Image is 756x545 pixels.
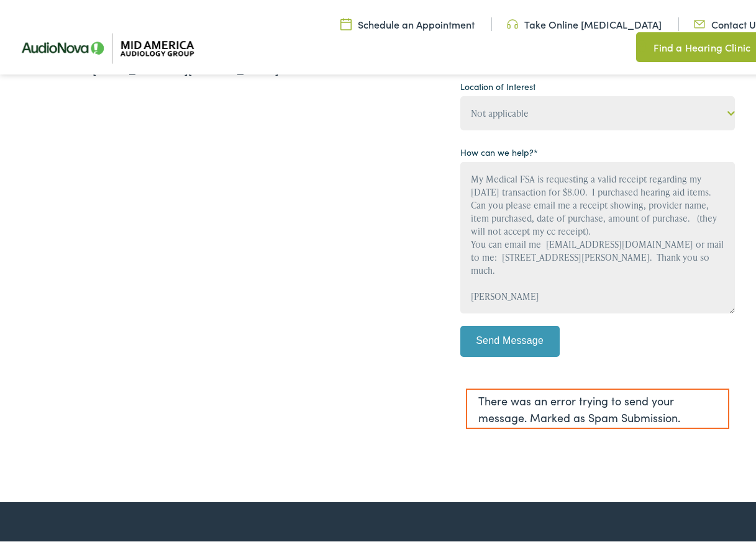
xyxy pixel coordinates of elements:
img: utility icon [636,37,647,52]
img: utility icon [340,14,352,28]
img: utility icon [507,14,518,28]
div: There was an error trying to send your message. Marked as Spam Submission. [466,385,729,426]
img: utility icon [694,14,705,28]
input: Send Message [460,323,560,354]
a: Take Online [MEDICAL_DATA] [507,14,662,28]
label: Location of Interest [460,77,535,90]
label: How can we help? [460,143,538,156]
a: Schedule an Appointment [340,14,475,28]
